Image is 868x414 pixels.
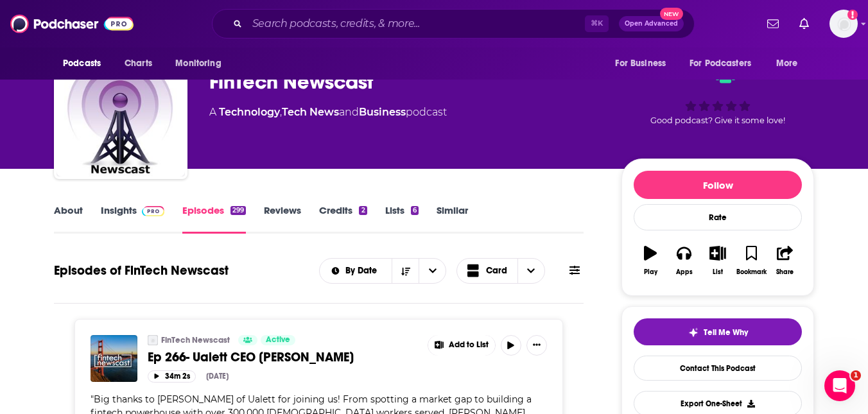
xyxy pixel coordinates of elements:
[148,335,158,345] img: FinTech Newscast
[634,318,802,345] button: tell me why sparkleTell Me Why
[667,237,700,284] button: Apps
[762,13,784,35] a: Show notifications dropdown
[359,106,406,118] a: Business
[634,356,802,381] a: Contact This Podcast
[650,116,785,125] span: Good podcast? Give it some love!
[829,10,858,38] img: User Profile
[634,204,802,230] div: Rate
[148,370,196,383] button: 34m 2s
[456,258,545,284] button: Choose View
[736,268,767,276] div: Bookmark
[261,335,295,345] a: Active
[125,55,152,73] span: Charts
[676,268,693,276] div: Apps
[392,259,419,283] button: Sort Direction
[428,335,495,356] button: Show More Button
[449,340,489,350] span: Add to List
[734,237,768,284] button: Bookmark
[615,55,666,73] span: For Business
[660,8,683,20] span: New
[101,204,164,234] a: InsightsPodchaser Pro
[634,237,667,284] button: Play
[209,105,447,120] div: A podcast
[359,206,367,215] div: 2
[319,258,447,284] h2: Choose List sort
[681,51,770,76] button: open menu
[606,51,682,76] button: open menu
[54,204,83,234] a: About
[794,13,814,35] a: Show notifications dropdown
[585,15,609,32] span: ⌘ K
[266,334,290,347] span: Active
[280,106,282,118] span: ,
[437,204,468,234] a: Similar
[219,106,280,118] a: Technology
[320,266,392,275] button: open menu
[166,51,238,76] button: open menu
[345,266,381,275] span: By Date
[282,106,339,118] a: Tech News
[704,327,748,338] span: Tell Me Why
[419,259,446,283] button: open menu
[206,372,229,381] div: [DATE]
[63,55,101,73] span: Podcasts
[621,57,814,137] div: Good podcast? Give it some love!
[148,349,354,365] span: Ep 266- Ualett CEO [PERSON_NAME]
[56,48,185,177] img: FinTech Newscast
[54,263,229,279] h1: Episodes of FinTech Newscast
[688,327,699,338] img: tell me why sparkle
[829,10,858,38] span: Logged in as hopeksander1
[824,370,855,401] iframe: Intercom live chat
[768,237,802,284] button: Share
[54,51,117,76] button: open menu
[182,204,246,234] a: Episodes299
[319,204,367,234] a: Credits2
[767,51,814,76] button: open menu
[339,106,359,118] span: and
[776,268,794,276] div: Share
[625,21,678,27] span: Open Advanced
[411,206,419,215] div: 6
[175,55,221,73] span: Monitoring
[148,349,419,365] a: Ep 266- Ualett CEO [PERSON_NAME]
[230,206,246,215] div: 299
[713,268,723,276] div: List
[264,204,301,234] a: Reviews
[247,13,585,34] input: Search podcasts, credits, & more...
[10,12,134,36] img: Podchaser - Follow, Share and Rate Podcasts
[829,10,858,38] button: Show profile menu
[644,268,657,276] div: Play
[851,370,861,381] span: 1
[634,171,802,199] button: Follow
[385,204,419,234] a: Lists6
[701,237,734,284] button: List
[116,51,160,76] a: Charts
[212,9,695,39] div: Search podcasts, credits, & more...
[91,335,137,382] img: Ep 266- Ualett CEO Ricky Michel Presbot
[526,335,547,356] button: Show More Button
[776,55,798,73] span: More
[486,266,507,275] span: Card
[161,335,230,345] a: FinTech Newscast
[847,10,858,20] svg: Add a profile image
[142,206,164,216] img: Podchaser Pro
[619,16,684,31] button: Open AdvancedNew
[690,55,751,73] span: For Podcasters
